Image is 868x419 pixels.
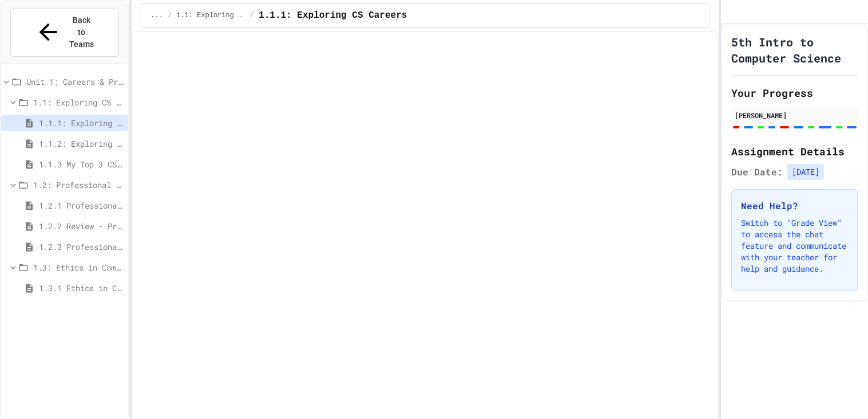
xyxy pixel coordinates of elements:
h2: Assignment Details [731,143,858,159]
span: / [168,11,172,20]
span: 1.1: Exploring CS Careers [33,96,124,108]
button: Back to Teams [10,8,119,57]
span: / [250,11,254,20]
span: 1.1: Exploring CS Careers [176,11,245,20]
span: 1.1.1: Exploring CS Careers [39,117,124,129]
span: 1.2.2 Review - Professional Communication [39,220,124,232]
span: 1.2: Professional Communication [33,179,124,191]
h3: Need Help? [741,199,848,213]
h1: 5th Intro to Computer Science [731,34,858,66]
span: 1.2.1 Professional Communication [39,199,124,212]
h2: Your Progress [731,85,858,101]
span: Back to Teams [68,14,95,50]
span: ... [150,11,163,20]
span: Due Date: [731,165,783,179]
div: [PERSON_NAME] [735,110,854,120]
span: 1.3.1 Ethics in Computer Science [39,282,124,294]
span: 1.1.2: Exploring CS Careers - Review [39,138,124,150]
span: 1.1.3 My Top 3 CS Careers! [39,158,124,170]
p: Switch to "Grade View" to access the chat feature and communicate with your teacher for help and ... [741,217,848,275]
span: 1.3: Ethics in Computing [33,261,124,273]
span: [DATE] [787,164,824,180]
span: 1.2.3 Professional Communication Challenge [39,241,124,253]
span: Unit 1: Careers & Professionalism [26,76,124,88]
span: 1.1.1: Exploring CS Careers [259,9,407,22]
